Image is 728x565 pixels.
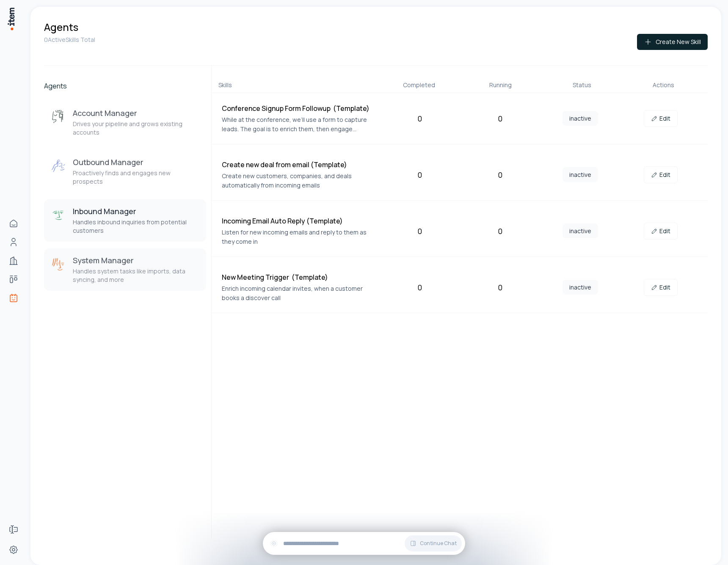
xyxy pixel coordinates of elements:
[222,216,376,226] h4: Incoming Email Auto Reply (Template)
[644,223,678,240] a: Edit
[44,101,206,143] button: Account ManagerAccount ManagerDrives your pipeline and grows existing accounts
[73,206,199,216] h3: Inbound Manager
[463,169,537,181] div: 0
[218,81,375,89] div: Skills
[563,280,598,295] span: inactive
[73,218,199,235] p: Handles inbound inquiries from potential customers
[73,120,199,137] p: Drives your pipeline and grows existing accounts
[44,248,206,291] button: System ManagerSystem ManagerHandles system tasks like imports, data syncing, and more
[73,255,199,265] h3: System Manager
[222,171,376,190] p: Create new customers, companies, and deals automatically from incoming emails
[222,228,376,246] p: Listen for new incoming emails and reply to them as they come in
[44,20,78,34] h1: Agents
[383,225,456,237] div: 0
[73,169,199,186] p: Proactively finds and engages new prospects
[463,113,537,124] div: 0
[222,272,376,282] h4: New Meeting Trigger (Template)
[644,279,678,296] a: Edit
[383,113,456,124] div: 0
[381,81,456,89] div: Completed
[73,267,199,284] p: Handles system tasks like imports, data syncing, and more
[626,81,701,89] div: Actions
[44,36,95,44] p: 0 Active Skills Total
[545,81,620,89] div: Status
[5,271,22,288] a: deals
[644,166,678,183] a: Edit
[7,7,15,31] img: Item Brain Logo
[637,34,708,50] button: Create New Skill
[5,234,22,251] a: Contacts
[222,284,376,303] p: Enrich incoming calendar invites, when a customer books a discover call
[73,108,199,118] h3: Account Manager
[73,157,199,167] h3: Outbound Manager
[383,281,456,293] div: 0
[383,169,456,181] div: 0
[405,535,462,551] button: Continue Chat
[5,521,22,538] a: Forms
[222,160,376,170] h4: Create new deal from email (Template)
[51,208,66,223] img: Inbound Manager
[44,199,206,242] button: Inbound ManagerInbound ManagerHandles inbound inquiries from potential customers
[420,540,457,547] span: Continue Chat
[5,289,22,306] a: Agents
[463,281,537,293] div: 0
[5,541,22,558] a: Settings
[463,81,538,89] div: Running
[5,215,22,232] a: Home
[644,110,678,127] a: Edit
[51,257,66,272] img: System Manager
[222,115,376,134] p: While at the conference, we’ll use a form to capture leads. The goal is to enrich them, then enga...
[563,111,598,126] span: inactive
[463,225,537,237] div: 0
[263,532,465,555] div: Continue Chat
[44,150,206,193] button: Outbound ManagerOutbound ManagerProactively finds and engages new prospects
[5,252,22,269] a: Companies
[222,103,376,113] h4: Conference Signup Form Followup (Template)
[51,159,66,174] img: Outbound Manager
[44,81,206,91] h2: Agents
[51,110,66,125] img: Account Manager
[563,223,598,238] span: inactive
[563,167,598,182] span: inactive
